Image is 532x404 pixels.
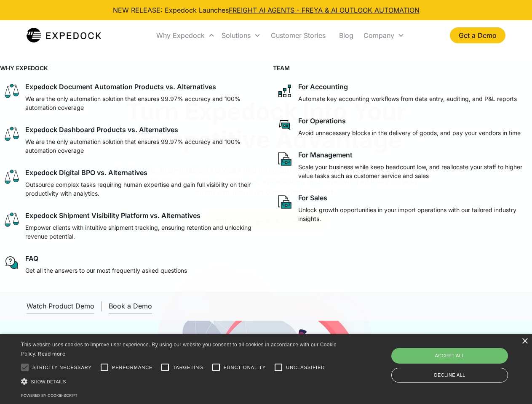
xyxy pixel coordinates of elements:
span: Performance [112,364,153,371]
img: paper and bag icon [276,151,293,167]
a: home [27,27,101,44]
div: FAQ [25,254,38,263]
img: scale icon [3,168,20,185]
div: Expedock Digital BPO vs. Alternatives [25,168,147,177]
p: Get all the answers to our most frequently asked questions [25,266,187,275]
div: Why Expedock [153,21,218,50]
div: Why Expedock [156,31,205,40]
img: rectangular chat bubble icon [276,117,293,133]
p: Avoid unnecessary blocks in the delivery of goods, and pay your vendors in time [298,128,521,137]
p: We are the only automation solution that ensures 99.97% accuracy and 100% automation coverage [25,137,256,155]
span: Targeting [173,364,203,371]
div: Expedock Document Automation Products vs. Alternatives [25,82,216,91]
p: Automate key accounting workflows from data entry, auditing, and P&L reports [298,94,517,103]
div: Solutions [218,21,264,50]
div: Company [364,31,394,40]
a: open lightbox [27,298,94,314]
p: Outsource complex tasks requiring human expertise and gain full visibility on their productivity ... [25,180,256,198]
iframe: Chat Widget [392,313,532,404]
div: For Accounting [298,82,348,91]
a: Powered by cookie-script [21,393,78,398]
p: Empower clients with intuitive shipment tracking, ensuring retention and unlocking revenue potent... [25,223,256,241]
img: network like icon [276,82,293,99]
div: Watch Product Demo [27,302,94,310]
img: scale icon [3,125,20,142]
div: Book a Demo [109,302,152,310]
a: FREIGHT AI AGENTS - FREYA & AI OUTLOOK AUTOMATION [229,6,420,14]
span: This website uses cookies to improve user experience. By using our website you consent to all coo... [21,342,337,357]
p: Unlock growth opportunities in your import operations with our tailored industry insights. [298,205,529,223]
div: Show details [21,377,340,386]
span: Unclassified [286,364,325,371]
a: Blog [332,21,360,50]
span: Strictly necessary [32,364,92,371]
img: Expedock Logo [27,27,101,44]
img: paper and bag icon [276,194,293,210]
div: Company [360,21,408,50]
img: scale icon [3,82,20,99]
img: scale icon [3,211,20,228]
img: regular chat bubble icon [3,254,20,271]
a: Book a Demo [109,298,152,314]
p: Scale your business while keep headcount low, and reallocate your staff to higher value tasks suc... [298,162,529,180]
a: Get a Demo [450,27,505,43]
a: Read more [38,351,65,357]
div: For Management [298,151,353,159]
div: NEW RELEASE: Expedock Launches [113,5,420,15]
span: Show details [31,379,66,384]
div: Solutions [222,31,251,40]
div: For Operations [298,117,346,125]
a: Customer Stories [264,21,332,50]
div: Expedock Shipment Visibility Platform vs. Alternatives [25,211,201,220]
div: Expedock Dashboard Products vs. Alternatives [25,125,178,134]
p: We are the only automation solution that ensures 99.97% accuracy and 100% automation coverage [25,94,256,112]
div: For Sales [298,194,327,202]
span: Functionality [224,364,266,371]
